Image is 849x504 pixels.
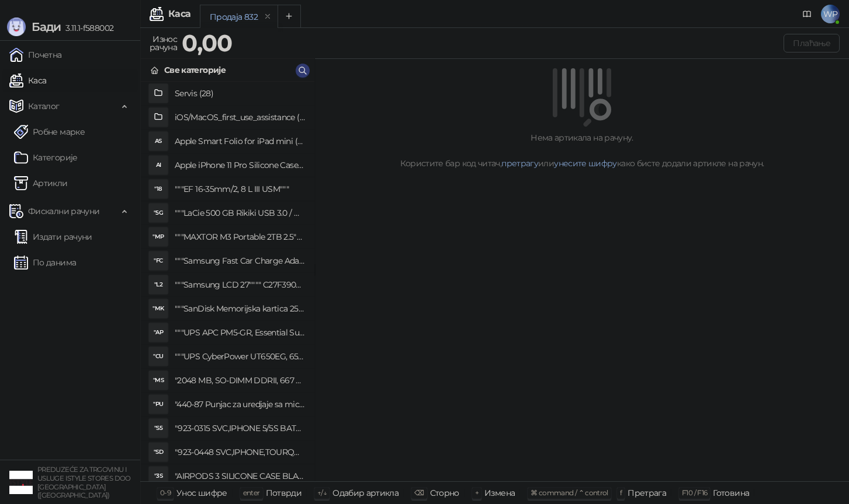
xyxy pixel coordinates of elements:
[61,23,113,33] span: 3.11.1-f588002
[168,9,190,19] div: Каса
[28,199,99,223] span: Фискални рачуни
[149,443,168,461] div: "SD
[278,5,301,28] button: Add tab
[798,5,816,23] a: Документација
[141,82,314,481] div: grid
[149,371,168,390] div: "MS
[682,488,707,497] span: F10 / F16
[14,120,85,143] a: Робне марке
[531,488,608,497] span: ⌘ command / ⌃ control
[266,485,302,501] div: Потврди
[175,108,305,127] h4: iOS/MacOS_first_use_assistance (4)
[160,488,171,497] span: 0-9
[147,32,179,55] div: Износ рачуна
[14,176,28,190] img: Artikli
[14,171,68,195] a: ArtikliАртикли
[149,467,168,485] div: "3S
[182,29,232,57] strong: 0,00
[175,204,305,222] h4: """LaCie 500 GB Rikiki USB 3.0 / Ultra Compact & Resistant aluminum / USB 3.0 / 2.5"""""""
[628,485,666,501] div: Претрага
[149,156,168,174] div: AI
[149,299,168,318] div: "MK
[713,485,749,501] div: Готовина
[175,299,305,318] h4: """SanDisk Memorijska kartica 256GB microSDXC sa SD adapterom SDSQXA1-256G-GN6MA - Extreme PLUS, ...
[332,485,398,501] div: Одабир артикла
[175,180,305,198] h4: """EF 16-35mm/2, 8 L III USM"""
[37,466,131,499] small: PREDUZEĆE ZA TRGOVINU I USLUGE ISTYLE STORES DOO [GEOGRAPHIC_DATA] ([GEOGRAPHIC_DATA])
[7,17,26,36] img: Logo
[175,228,305,246] h4: """MAXTOR M3 Portable 2TB 2.5"""" crni eksterni hard disk HX-M201TCB/GM"""
[149,347,168,366] div: "CU
[175,84,305,103] h4: Servis (28)
[149,132,168,150] div: AS
[14,225,92,249] a: Издати рачуни
[149,419,168,437] div: "S5
[260,12,275,22] button: remove
[175,132,305,150] h4: Apple Smart Folio for iPad mini (A17 Pro) - Sage
[554,158,617,169] a: унесите шифру
[32,20,61,34] span: Бади
[149,323,168,342] div: "AP
[317,488,327,497] span: ↑/↓
[175,275,305,294] h4: """Samsung LCD 27"""" C27F390FHUXEN"""
[9,69,46,92] a: Каса
[784,34,840,52] button: Плаћање
[175,156,305,174] h4: Apple iPhone 11 Pro Silicone Case - Black
[149,228,168,246] div: "MP
[175,395,305,414] h4: "440-87 Punjac za uredjaje sa micro USB portom 4/1, Stand."
[14,146,78,169] a: Категорије
[821,5,840,23] span: WP
[149,395,168,414] div: "PU
[175,467,305,485] h4: "AIRPODS 3 SILICONE CASE BLACK"
[175,371,305,390] h4: "2048 MB, SO-DIMM DDRII, 667 MHz, Napajanje 1,8 0,1 V, Latencija CL5"
[430,485,459,501] div: Сторно
[475,488,479,497] span: +
[176,485,227,501] div: Унос шифре
[414,488,424,497] span: ⌫
[14,251,76,274] a: По данима
[175,443,305,461] h4: "923-0448 SVC,IPHONE,TOURQUE DRIVER KIT .65KGF- CM Šrafciger "
[175,323,305,342] h4: """UPS APC PM5-GR, Essential Surge Arrest,5 utic_nica"""
[28,94,60,118] span: Каталог
[210,10,258,23] div: Продаја 832
[149,204,168,222] div: "5G
[9,43,62,66] a: Почетна
[243,488,260,497] span: enter
[149,180,168,198] div: "18
[149,275,168,294] div: "L2
[484,485,515,501] div: Измена
[149,251,168,270] div: "FC
[620,488,622,497] span: f
[175,347,305,366] h4: """UPS CyberPower UT650EG, 650VA/360W , line-int., s_uko, desktop"""
[501,158,538,169] a: претрагу
[329,131,835,170] div: Нема артикала на рачуну. Користите бар код читач, или како бисте додали артикле на рачун.
[9,471,33,494] img: 64x64-companyLogo-77b92cf4-9946-4f36-9751-bf7bb5fd2c7d.png
[175,419,305,437] h4: "923-0315 SVC,IPHONE 5/5S BATTERY REMOVAL TRAY Držač za iPhone sa kojim se otvara display
[175,251,305,270] h4: """Samsung Fast Car Charge Adapter, brzi auto punja_, boja crna"""
[164,64,226,76] div: Све категорије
